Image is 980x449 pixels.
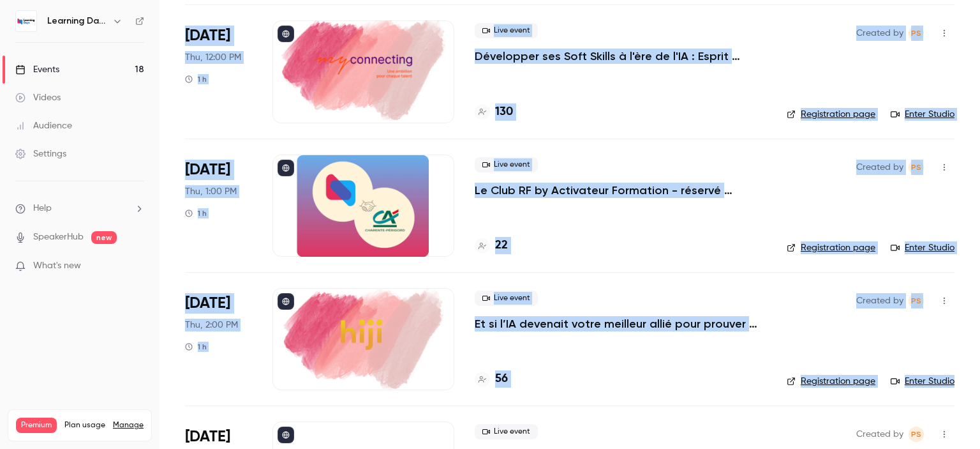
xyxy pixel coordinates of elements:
[185,208,207,218] div: 1 h
[891,108,954,121] a: Enter Studio
[185,155,252,257] div: Oct 9 Thu, 1:00 PM (Europe/Paris)
[909,427,924,442] span: Prad Selvarajah
[475,316,766,331] a: Et si l’IA devenait votre meilleur allié pour prouver enfin l’impact de vos formations ?
[475,49,766,64] a: Développer ses Soft Skills à l'ère de l'IA : Esprit critique & IA
[33,231,84,244] a: SpeakerHub
[16,418,57,433] span: Premium
[129,261,144,272] iframe: Noticeable Trigger
[891,375,954,388] a: Enter Studio
[185,293,230,314] span: [DATE]
[15,119,72,132] div: Audience
[856,293,903,308] span: Created by
[15,202,144,215] li: help-dropdown-opener
[185,74,207,84] div: 1 h
[15,148,66,160] div: Settings
[159,75,195,84] div: Mots-clés
[475,291,538,306] span: Live event
[856,160,903,175] span: Created by
[909,293,924,308] span: Prad Selvarajah
[47,15,107,27] h6: Learning Days
[911,160,921,175] span: PS
[33,33,144,43] div: Domaine: [DOMAIN_NAME]
[911,427,921,442] span: PS
[185,160,230,180] span: [DATE]
[185,342,207,352] div: 1 h
[185,26,230,46] span: [DATE]
[787,108,875,121] a: Registration page
[20,33,31,43] img: website_grey.svg
[36,20,63,31] div: v 4.0.25
[185,427,230,447] span: [DATE]
[787,375,875,388] a: Registration page
[495,370,508,388] h4: 56
[475,183,766,198] a: Le Club RF by Activateur Formation - réservé uniquement aux responsables formation
[185,51,241,64] span: Thu, 12:00 PM
[909,26,924,41] span: Prad Selvarajah
[15,63,59,76] div: Events
[33,259,81,273] span: What's new
[475,157,538,172] span: Live event
[891,241,954,254] a: Enter Studio
[475,237,508,254] a: 22
[911,293,921,308] span: PS
[52,74,62,84] img: tab_domain_overview_orange.svg
[64,420,105,430] span: Plan usage
[475,23,538,38] span: Live event
[185,185,237,198] span: Thu, 1:00 PM
[66,75,98,84] div: Domaine
[787,241,875,254] a: Registration page
[15,91,61,104] div: Videos
[495,237,508,254] h4: 22
[911,26,921,41] span: PS
[16,11,36,31] img: Learning Days
[33,202,52,215] span: Help
[20,20,31,31] img: logo_orange.svg
[91,231,117,244] span: new
[909,160,924,175] span: Prad Selvarajah
[185,319,238,331] span: Thu, 2:00 PM
[475,103,513,121] a: 130
[856,427,903,442] span: Created by
[185,20,252,123] div: Oct 9 Thu, 12:00 PM (Europe/Paris)
[856,26,903,41] span: Created by
[145,74,155,84] img: tab_keywords_by_traffic_grey.svg
[185,288,252,390] div: Oct 9 Thu, 2:00 PM (Europe/Paris)
[495,103,513,121] h4: 130
[475,424,538,439] span: Live event
[475,370,508,388] a: 56
[113,420,144,430] a: Manage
